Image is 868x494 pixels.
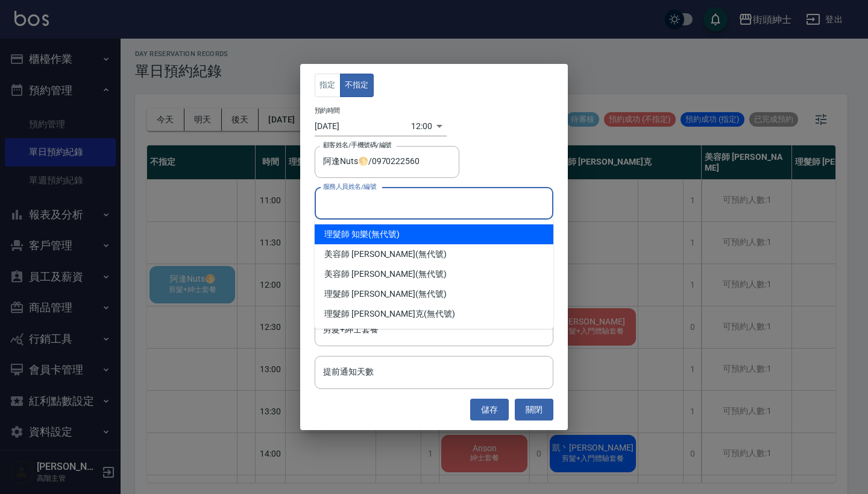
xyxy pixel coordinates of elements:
span: 理髮師 知樂 [324,228,368,241]
button: 指定 [315,74,341,97]
button: 儲存 [470,399,509,421]
div: (無代號) [315,244,553,264]
div: (無代號) [315,224,553,244]
button: 關閉 [515,399,553,421]
button: 不指定 [340,74,374,97]
div: 12:00 [411,116,432,136]
div: (無代號) [315,284,553,304]
label: 服務人員姓名/編號 [323,182,376,191]
div: (無代號) [315,304,553,324]
span: 美容師 [PERSON_NAME] [324,248,415,261]
label: 顧客姓名/手機號碼/編號 [323,141,392,150]
span: 美容師 [PERSON_NAME] [324,268,415,280]
input: Choose date, selected date is 2025-09-26 [315,116,411,136]
div: (無代號) [315,264,553,284]
span: 理髮師 [PERSON_NAME] [324,288,415,300]
label: 預約時間 [315,106,340,115]
span: 理髮師 [PERSON_NAME]克 [324,308,424,320]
